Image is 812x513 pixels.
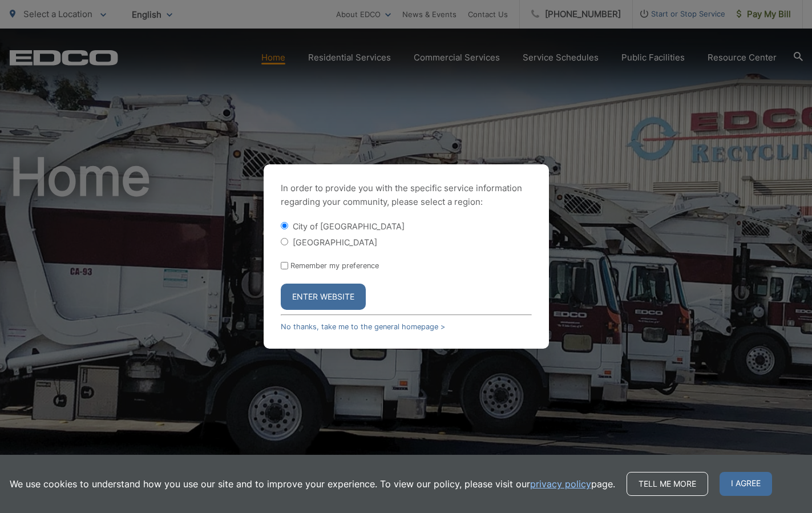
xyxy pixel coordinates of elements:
label: City of [GEOGRAPHIC_DATA] [293,221,405,231]
p: We use cookies to understand how you use our site and to improve your experience. To view our pol... [10,477,615,491]
a: No thanks, take me to the general homepage > [281,322,445,331]
a: Tell me more [627,472,708,496]
span: I agree [720,472,772,496]
button: Enter Website [281,284,366,310]
label: Remember my preference [290,261,379,270]
a: privacy policy [530,477,591,491]
p: In order to provide you with the specific service information regarding your community, please se... [281,181,532,209]
label: [GEOGRAPHIC_DATA] [293,237,377,247]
